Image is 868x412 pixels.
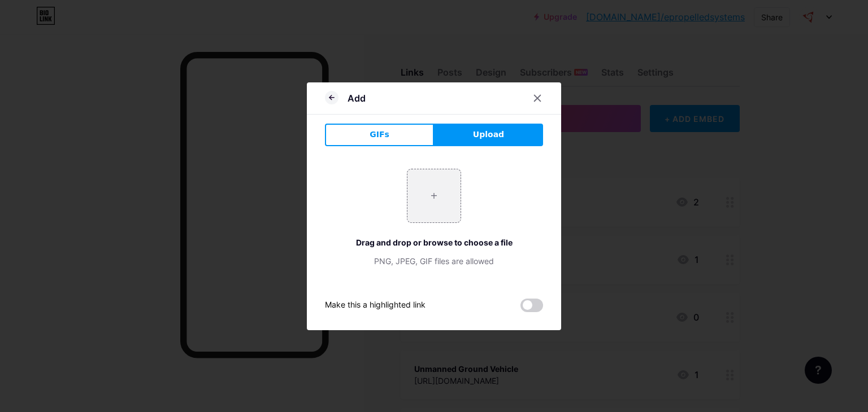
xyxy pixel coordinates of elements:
div: PNG, JPEG, GIF files are allowed [325,255,543,267]
span: Upload [473,129,504,141]
span: GIFs [370,129,389,141]
button: Upload [434,124,543,146]
div: Drag and drop or browse to choose a file [325,236,543,248]
div: Make this a highlighted link [325,299,426,312]
div: Add [348,91,366,105]
button: GIFs [325,124,434,146]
